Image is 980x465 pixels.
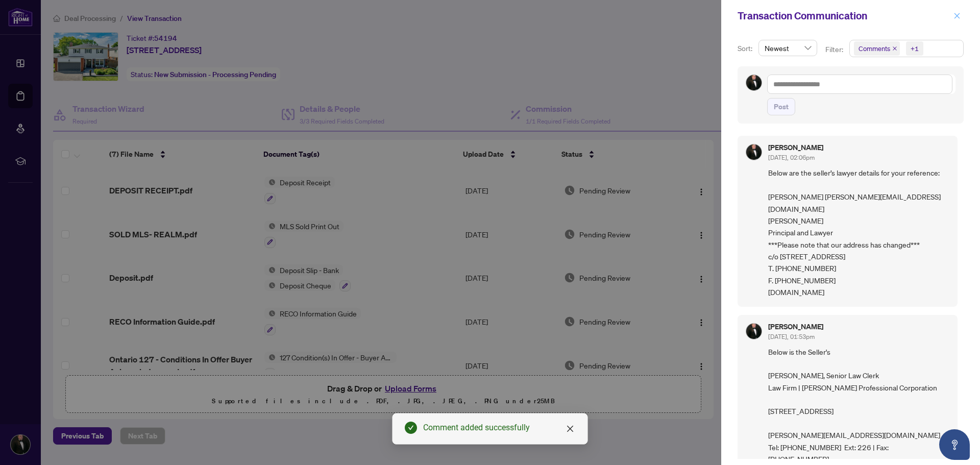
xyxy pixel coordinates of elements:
[939,429,970,460] button: Open asap
[566,425,574,433] span: close
[768,154,815,161] span: [DATE], 02:06pm
[911,43,919,54] div: +1
[768,167,949,298] span: Below are the seller’s lawyer details for your reference: [PERSON_NAME] [PERSON_NAME][EMAIL_ADDRE...
[746,324,762,339] img: Profile Icon
[746,144,762,160] img: Profile Icon
[767,98,795,115] button: Post
[953,12,961,19] span: close
[768,333,815,340] span: [DATE], 01:53pm
[768,323,823,330] h5: [PERSON_NAME]
[738,43,754,54] p: Sort:
[423,422,575,434] div: Comment added successfully
[825,44,845,55] p: Filter:
[565,423,576,434] a: Close
[738,8,950,23] div: Transaction Communication
[768,144,823,151] h5: [PERSON_NAME]
[746,75,762,90] img: Profile Icon
[892,46,897,51] span: close
[405,422,417,434] span: check-circle
[859,43,890,54] span: Comments
[765,40,811,56] span: Newest
[854,41,900,56] span: Comments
